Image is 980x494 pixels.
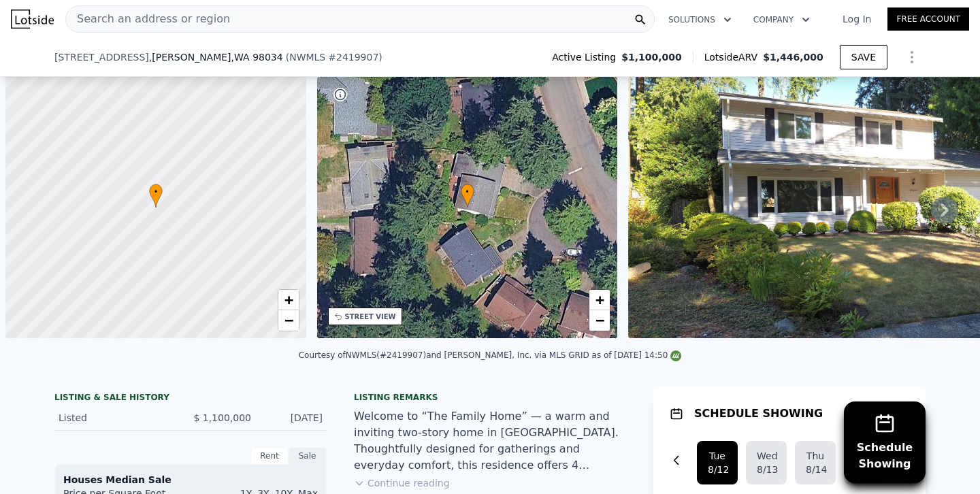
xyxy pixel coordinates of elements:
[54,392,327,406] div: LISTING & SALE HISTORY
[589,290,610,310] a: Zoom in
[595,291,604,308] span: +
[354,476,450,490] button: Continue reading
[757,449,776,463] div: Wed
[763,52,823,63] span: $1,446,000
[289,447,327,465] div: Sale
[289,52,325,63] span: NWMLS
[149,186,163,198] span: •
[284,291,293,308] span: +
[286,50,382,64] div: ( )
[708,463,727,476] div: 8/12
[11,10,54,29] img: Lotside
[552,50,621,64] span: Active Listing
[299,350,682,360] div: Courtesy of NWMLS (#2419907) and [PERSON_NAME], Inc. via MLS GRID as of [DATE] 14:50
[898,44,926,71] button: Show Options
[66,11,230,27] span: Search an address or region
[231,52,283,63] span: , WA 98034
[621,50,682,64] span: $1,100,000
[806,463,825,476] div: 8/14
[746,441,787,484] button: Wed8/13
[354,392,626,403] div: Listing remarks
[149,50,283,64] span: , [PERSON_NAME]
[708,449,727,463] div: Tue
[284,312,293,329] span: −
[354,408,626,474] div: Welcome to “The Family Home” — a warm and inviting two-story home in [GEOGRAPHIC_DATA]. Thoughtfu...
[806,449,825,463] div: Thu
[742,7,821,32] button: Company
[840,45,887,69] button: SAVE
[193,412,251,423] span: $ 1,100,000
[694,406,823,422] h1: SCHEDULE SHOWING
[657,7,742,32] button: Solutions
[59,411,180,425] div: Listed
[278,290,299,310] a: Zoom in
[826,12,887,26] a: Log In
[697,441,738,484] button: Tue8/12
[461,184,474,208] div: •
[589,310,610,331] a: Zoom out
[262,411,323,425] div: [DATE]
[461,186,474,198] span: •
[54,50,149,64] span: [STREET_ADDRESS]
[149,184,163,208] div: •
[328,52,378,63] span: # 2419907
[887,7,969,31] a: Free Account
[595,312,604,329] span: −
[757,463,776,476] div: 8/13
[844,401,926,483] button: ScheduleShowing
[795,441,836,484] button: Thu8/14
[670,350,681,361] img: NWMLS Logo
[250,447,289,465] div: Rent
[63,473,318,487] div: Houses Median Sale
[345,312,396,322] div: STREET VIEW
[278,310,299,331] a: Zoom out
[704,50,763,64] span: Lotside ARV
